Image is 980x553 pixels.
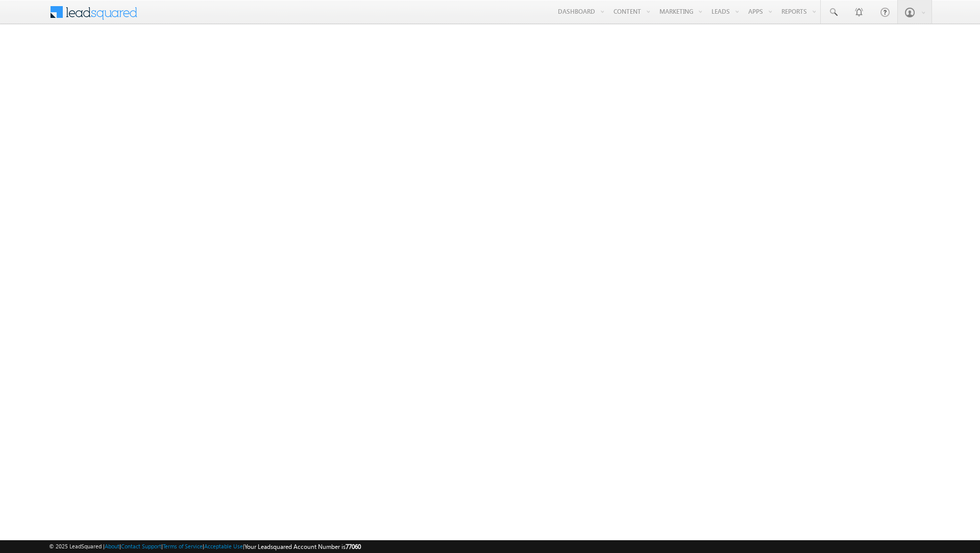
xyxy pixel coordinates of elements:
a: About [105,543,119,549]
a: Terms of Service [163,543,203,549]
span: 77060 [346,543,361,550]
a: Acceptable Use [204,543,243,549]
span: © 2025 LeadSquared | | | | | [49,542,361,551]
a: Contact Support [121,543,161,549]
span: Your Leadsquared Account Number is [244,543,361,550]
